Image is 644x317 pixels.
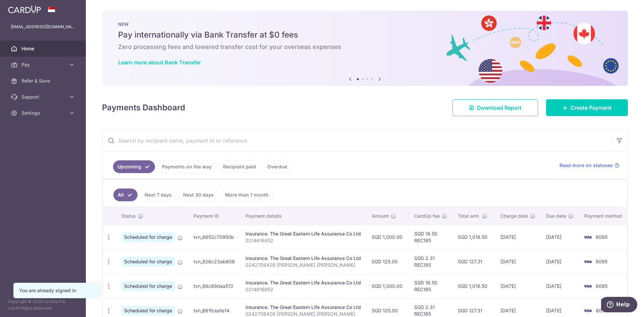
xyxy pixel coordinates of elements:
a: All [113,189,138,201]
img: Bank Card [581,282,594,290]
td: SGD 125.00 [366,249,409,274]
td: txn_8652c70950b [188,225,240,249]
a: Learn more about Bank Transfer [118,59,201,66]
div: Insurance. The Great Eastern Life Assurance Co Ltd [246,255,361,262]
img: Bank transfer banner [102,11,628,86]
a: Download Report [452,99,538,116]
a: Payments on the way [158,160,216,173]
div: Insurance. The Great Eastern Life Assurance Co Ltd [246,304,361,311]
a: Recipient paid [219,160,260,173]
span: Read more on statuses [559,162,613,169]
p: [EMAIL_ADDRESS][DOMAIN_NAME] [11,23,75,30]
span: Charge date [500,213,528,219]
th: Payment method [579,207,630,225]
span: 8095 [596,283,607,289]
span: Home [21,45,66,52]
td: [DATE] [541,249,579,274]
a: More than 1 month [221,189,273,201]
a: Next 30 days [179,189,218,201]
span: Amount [372,213,389,219]
div: Insurance. The Great Eastern Life Assurance Co Ltd [246,230,361,237]
span: Support [21,94,66,100]
td: [DATE] [541,225,579,249]
span: Settings [21,110,66,116]
td: [DATE] [495,249,541,274]
span: CardUp fee [414,213,440,219]
h4: Payments Dashboard [102,102,185,114]
h6: Zero processing fees and lowered transfer cost for your overseas expenses [118,43,612,51]
td: [DATE] [495,225,541,249]
td: [DATE] [541,274,579,298]
a: Overdue [263,160,291,173]
span: 8095 [596,308,607,313]
th: Payment details [240,207,366,225]
img: Bank Card [581,233,594,241]
span: Create Payment [571,104,611,112]
td: SGD 127.31 [452,249,495,274]
span: Total amt. [458,213,480,219]
span: Status [121,213,136,219]
span: Scheduled for charge [121,306,175,315]
td: SGD 1,018.50 [452,225,495,249]
p: 0242708426 [PERSON_NAME] [PERSON_NAME] [246,262,361,268]
img: CardUp [8,5,41,13]
span: Download Report [477,104,522,112]
th: Payment ID [188,207,240,225]
p: 0214616852 [246,286,361,293]
div: You are already signed in [19,287,94,294]
td: SGD 18.50 REC185 [409,225,452,249]
img: Bank Card [581,258,594,266]
h5: Pay internationally via Bank Transfer at $0 fees [118,30,612,40]
img: Bank Card [581,307,594,315]
td: SGD 1,000.00 [366,225,409,249]
span: 8095 [596,259,607,264]
a: Read more on statuses [559,162,620,169]
p: 0214616852 [246,237,361,244]
iframe: Opens a widget where you can find more information [601,297,637,314]
td: SGD 1,000.00 [366,274,409,298]
span: 8095 [596,234,607,240]
a: Next 7 days [140,189,176,201]
a: Create Payment [546,99,628,116]
p: NEW [118,21,612,27]
span: Scheduled for charge [121,281,175,291]
span: Due date [546,213,566,219]
td: txn_98c89daa513 [188,274,240,298]
td: SGD 1,018.50 [452,274,495,298]
a: Upcoming [113,160,155,173]
span: Scheduled for charge [121,232,175,242]
td: SGD 2.31 REC185 [409,249,452,274]
input: Search by recipient name, payment id or reference [102,130,611,151]
span: Refer & Save [21,77,66,84]
span: Pay [21,61,66,68]
td: txn_926c23ab608 [188,249,240,274]
span: Scheduled for charge [121,257,175,266]
div: Insurance. The Great Eastern Life Assurance Co Ltd [246,279,361,286]
td: [DATE] [495,274,541,298]
td: SGD 18.50 REC185 [409,274,452,298]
